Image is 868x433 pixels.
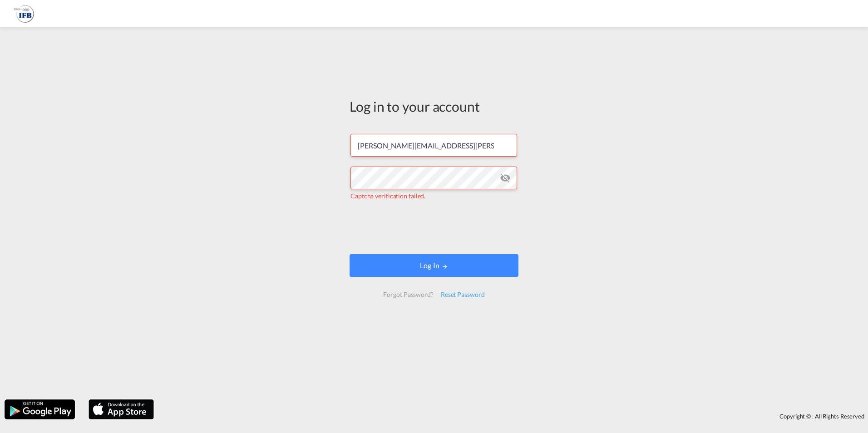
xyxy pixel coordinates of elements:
span: Captcha verification failed. [350,192,425,200]
img: apple.png [88,399,155,420]
div: Copyright © . All Rights Reserved [158,408,868,424]
div: Forgot Password? [380,286,437,303]
div: Log in to your account [350,97,518,116]
div: Reset Password [437,286,488,303]
img: google.png [4,399,76,420]
button: LOGIN [350,254,518,277]
md-icon: icon-eye-off [500,172,511,183]
input: Enter email/phone number [350,134,517,157]
iframe: reCAPTCHA [365,210,503,245]
img: b628ab10256c11eeb52753acbc15d091.png [14,4,34,24]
